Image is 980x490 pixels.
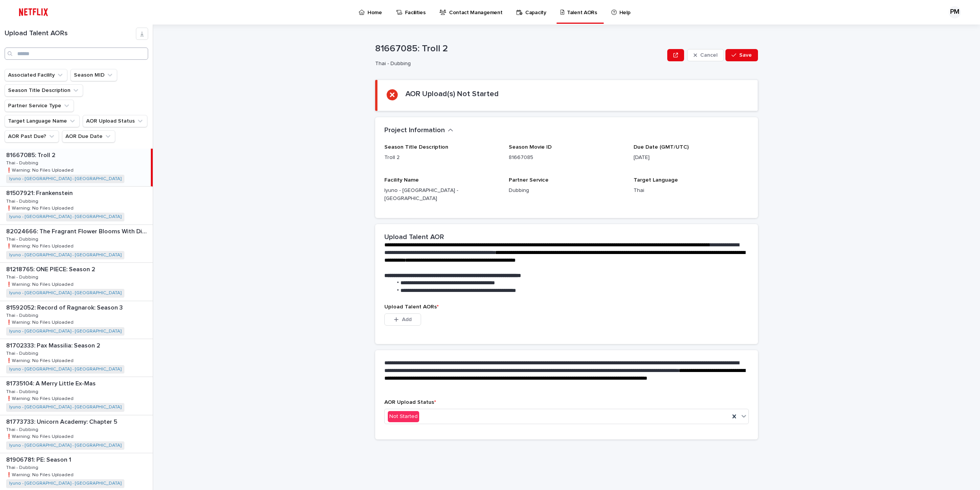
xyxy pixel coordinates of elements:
button: AOR Due Date [62,130,115,143]
p: Thai - Dubbing [6,197,40,204]
span: Add [402,317,412,322]
button: AOR Upload Status [83,115,147,127]
a: Iyuno - [GEOGRAPHIC_DATA] - [GEOGRAPHIC_DATA] [9,405,121,410]
h2: AOR Upload(s) Not Started [405,89,499,98]
p: Thai [634,187,749,195]
a: Iyuno - [GEOGRAPHIC_DATA] - [GEOGRAPHIC_DATA] [9,367,121,372]
p: Thai - Dubbing [6,349,40,356]
span: Facility Name [384,177,419,183]
p: 81702333: Pax Massilia: Season 2 [6,341,102,349]
p: 81218765: ONE PIECE: Season 2 [6,264,97,273]
p: 81773733: Unicorn Academy: Chapter 5 [6,417,119,426]
p: ❗️Warning: No Files Uploaded [6,166,75,173]
button: Season Title Description [5,84,83,97]
p: 81592052: Record of Ragnarok: Season 3 [6,303,124,311]
p: [DATE] [634,154,749,162]
span: Target Language [634,177,678,183]
p: Thai - Dubbing [6,273,40,280]
a: Iyuno - [GEOGRAPHIC_DATA] - [GEOGRAPHIC_DATA] [9,329,121,334]
p: ❗️Warning: No Files Uploaded [6,357,75,364]
span: Partner Service [509,177,549,183]
p: 81906781: PE: Season 1 [6,455,73,464]
button: Season MID [70,69,117,81]
button: Associated Facility [5,69,67,81]
button: Save [725,49,758,61]
p: 81667085 [509,154,624,162]
a: Iyuno - [GEOGRAPHIC_DATA] - [GEOGRAPHIC_DATA] [9,176,121,182]
h2: Upload Talent AOR [384,233,444,242]
span: AOR Upload Status [384,400,436,405]
p: ❗️Warning: No Files Uploaded [6,204,75,211]
span: Cancel [700,52,717,58]
p: ❗️Warning: No Files Uploaded [6,242,75,249]
span: Save [739,52,752,58]
a: Iyuno - [GEOGRAPHIC_DATA] - [GEOGRAPHIC_DATA] [9,214,121,220]
h2: Project Information [384,126,445,135]
p: ❗️Warning: No Files Uploaded [6,433,75,439]
p: Thai - Dubbing [6,388,40,395]
p: Iyuno - [GEOGRAPHIC_DATA] - [GEOGRAPHIC_DATA] [384,187,500,203]
h1: Upload Talent AORs [5,29,136,38]
p: Dubbing [509,187,624,195]
p: Thai - Dubbing [6,464,40,470]
p: Thai - Dubbing [6,235,40,242]
img: ifQbXi3ZQGMSEF7WDB7W [15,5,52,20]
p: 82024666: The Fragrant Flower Blooms With Dignity: Season 1 [6,226,151,235]
a: Iyuno - [GEOGRAPHIC_DATA] - [GEOGRAPHIC_DATA] [9,290,121,296]
p: Thai - Dubbing [6,426,40,433]
p: Thai - Dubbing [6,311,40,318]
p: Thai - Dubbing [375,61,661,67]
p: ❗️Warning: No Files Uploaded [6,471,75,478]
button: Project Information [384,126,453,135]
button: Partner Service Type [5,100,74,112]
div: Not Started [388,411,419,422]
a: Iyuno - [GEOGRAPHIC_DATA] - [GEOGRAPHIC_DATA] [9,252,121,258]
p: Thai - Dubbing [6,159,40,166]
a: Iyuno - [GEOGRAPHIC_DATA] - [GEOGRAPHIC_DATA] [9,481,121,486]
span: Season Title Description [384,144,448,150]
span: Season Movie ID [509,144,552,150]
p: ❗️Warning: No Files Uploaded [6,395,75,402]
span: Due Date (GMT/UTC) [634,144,689,150]
button: Target Language Name [5,115,80,127]
p: Troll 2 [384,154,500,162]
p: ❗️Warning: No Files Uploaded [6,280,75,287]
p: 81735104: A Merry Little Ex-Mas [6,379,97,387]
p: 81667085: Troll 2 [375,43,664,54]
div: PM [949,6,961,18]
p: 81667085: Troll 2 [6,150,57,159]
button: Add [384,313,421,326]
p: 81507921: Frankenstein [6,188,74,197]
input: Search [5,48,148,60]
button: AOR Past Due? [5,130,59,143]
a: Iyuno - [GEOGRAPHIC_DATA] - [GEOGRAPHIC_DATA] [9,443,121,448]
span: Upload Talent AORs [384,304,439,310]
p: ❗️Warning: No Files Uploaded [6,318,75,325]
button: Cancel [687,49,724,61]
